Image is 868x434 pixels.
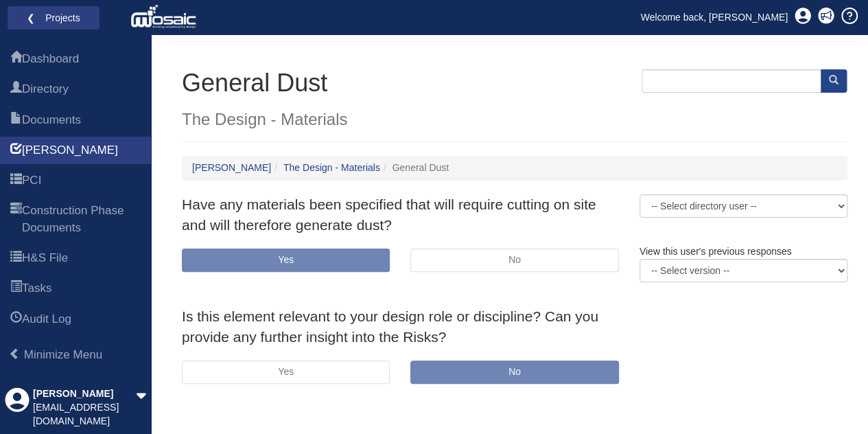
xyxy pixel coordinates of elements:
span: Construction Phase Documents [22,203,141,236]
div: [PERSON_NAME] [33,387,136,401]
span: Audit Log [10,311,22,328]
button: Yes [182,361,390,384]
a: ❮ Projects [16,9,91,27]
span: View this user's previous responses [640,246,792,257]
span: Audit Log [22,310,71,327]
p: Have any materials been specified that will require cutting on site and will therefore generate d... [182,194,619,235]
span: H&S File [22,250,68,266]
span: Dashboard [10,52,22,68]
span: Documents [22,112,81,128]
button: Search [821,69,847,93]
span: HARI [22,142,118,159]
span: Documents [10,113,22,129]
span: Construction Phase Documents [10,203,22,237]
span: PCI [10,173,22,190]
span: PCI [22,172,41,189]
p: Is this element relevant to your design role or discipline? Can you provide any further insight i... [182,306,619,347]
span: Minimize Menu [9,348,21,360]
li: General Dust [380,161,449,175]
h3: The Design - Materials [182,111,847,128]
span: Directory [10,82,22,98]
span: Dashboard [22,51,79,67]
button: Yes [182,249,390,272]
button: No [410,361,618,384]
span: Directory [22,81,69,98]
button: No [410,249,618,272]
iframe: Chat [810,372,858,424]
h1: General Dust [182,69,847,97]
a: Welcome back, [PERSON_NAME] [631,7,798,27]
span: Minimize Menu [24,348,102,361]
span: Tasks [10,281,22,297]
a: The Design - Materials [283,162,380,173]
span: Tasks [22,280,51,297]
span: H&S File [10,251,22,267]
img: logo_white.png [130,3,200,31]
a: [PERSON_NAME] [192,162,271,173]
div: Profile [5,387,30,429]
span: HARI [10,143,22,159]
div: [EMAIL_ADDRESS][DOMAIN_NAME] [33,401,136,429]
